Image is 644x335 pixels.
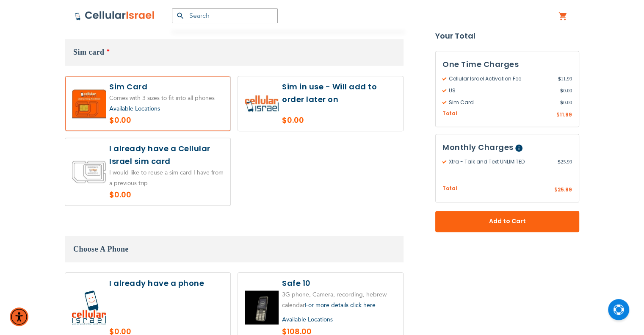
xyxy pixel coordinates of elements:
span: 11.99 [558,75,572,83]
span: Help [515,145,522,152]
span: Sim card [73,48,105,56]
span: Cellular Israel Activation Fee [442,75,558,83]
span: Sim Card [442,99,560,106]
img: Cellular Israel Logo [75,11,155,21]
span: $ [560,99,563,106]
span: Xtra - Talk and Text UNLIMITED [442,158,558,166]
span: $ [556,111,560,119]
button: Add to Cart [435,211,579,232]
span: US [442,87,560,94]
span: 0.00 [560,99,572,106]
span: $ [558,158,561,166]
span: 25.99 [558,158,572,166]
span: Choose A Phone [73,245,129,253]
span: $ [560,87,563,94]
span: 0.00 [560,87,572,94]
a: Available Locations [282,316,333,324]
span: $ [554,187,558,194]
a: For more details click here [305,301,376,309]
span: Add to Cart [463,217,551,226]
a: Available Locations [109,105,160,113]
h3: One Time Charges [442,58,572,71]
input: Search [172,8,278,23]
span: 11.99 [560,111,572,118]
span: $ [558,75,561,83]
span: Total [442,110,457,118]
span: 25.99 [558,186,572,194]
span: Monthly Charges [442,142,514,153]
div: Accessibility Menu [10,307,28,326]
span: Total [442,185,457,193]
strong: Your Total [435,30,579,42]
